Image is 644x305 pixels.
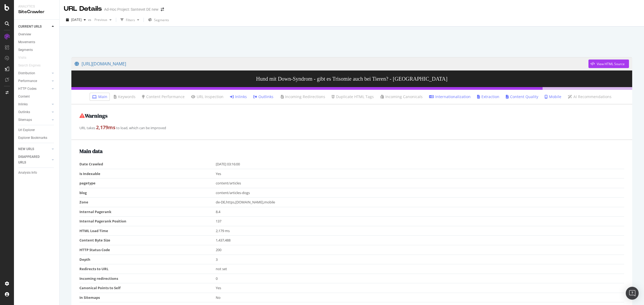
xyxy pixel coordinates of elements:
div: View HTML Source [597,62,625,66]
td: Depth [79,255,216,264]
div: Sitemaps [18,117,32,123]
a: Keywords [114,94,136,99]
div: Overview [18,32,31,37]
a: Inlinks [18,102,50,107]
div: Explorer Bookmarks [18,135,47,141]
td: Incoming redirections [79,274,216,283]
div: Distribution [18,70,35,76]
a: Visits [18,55,32,61]
div: NEW URLS [18,146,34,152]
td: Internal Pagerank [79,207,216,217]
td: [DATE] 03:16:00 [216,159,624,169]
a: AI Recommendations [568,94,612,99]
a: Content [18,94,56,99]
td: Yes [216,169,624,178]
a: Incoming Redirections [280,94,325,99]
div: URL takes to load, which can be improved [79,124,624,131]
td: content/articles-dogs [216,188,624,198]
a: Segments [18,47,56,53]
a: Extraction [477,94,499,99]
h2: Main data [79,148,624,154]
span: 2025 Sep. 16th [71,17,82,22]
div: arrow-right-arrow-left [161,8,164,11]
a: Explorer Bookmarks [18,135,56,141]
div: Yes [216,285,622,291]
div: DISAPPEARED URLS [18,154,45,165]
a: Movements [18,39,56,45]
div: URL Details [64,4,102,13]
span: Previous [92,17,107,22]
td: 200 [216,245,624,255]
td: Zone [79,198,216,207]
a: Outlinks [18,109,50,115]
a: [URL][DOMAIN_NAME] [75,57,588,70]
a: Overview [18,32,56,37]
td: 1,437,488 [216,236,624,245]
div: Open Intercom Messenger [626,287,639,300]
td: content/articles [216,178,624,188]
a: Sitemaps [18,117,50,123]
td: de-DE,https,[DOMAIN_NAME],mobile [216,198,624,207]
a: Mobile [545,94,561,99]
div: SiteCrawler [18,9,55,15]
td: blog [79,188,216,198]
a: Main [92,94,107,99]
button: Filters [118,16,141,24]
a: HTTP Codes [18,86,50,92]
div: Performance [18,78,37,84]
div: HTTP Codes [18,86,36,92]
td: Date Crawled [79,159,216,169]
div: Search Engines [18,63,41,68]
a: NEW URLS [18,146,50,152]
td: Canonical Points to Self [79,283,216,293]
div: Analysis Info [18,170,37,176]
button: View HTML Source [588,59,629,68]
div: Segments [18,47,33,53]
a: Url Explorer [18,127,56,133]
td: HTML Load Time [79,226,216,236]
td: Internal Pagerank Position [79,217,216,226]
td: Content Byte Size [79,236,216,245]
td: Redirects to URL [79,264,216,274]
div: Movements [18,39,35,45]
a: Content Quality [506,94,538,99]
span: Segments [154,18,169,22]
div: CURRENT URLS [18,24,42,29]
a: Analysis Info [18,170,56,176]
button: [DATE] [64,16,88,24]
a: DISAPPEARED URLS [18,154,50,165]
a: Internationalization [429,94,471,99]
td: 8.4 [216,207,624,217]
div: Inlinks [18,102,28,107]
div: Ad-Hoc Project: Santevet DE new [104,7,159,12]
td: pagetype [79,178,216,188]
td: 0 [216,274,624,283]
div: Url Explorer [18,127,35,133]
td: 2,179 ms [216,226,624,236]
button: Previous [92,16,114,24]
div: not set [216,266,622,271]
a: CURRENT URLS [18,24,50,29]
td: 3 [216,255,624,264]
a: Distribution [18,70,50,76]
a: Incoming Canonicals [380,94,423,99]
a: Duplicate HTML Tags [332,94,374,99]
strong: 2,179 ms [96,124,115,131]
a: Outlinks [253,94,273,99]
div: Analytics [18,4,55,9]
div: Content [18,94,30,99]
a: Performance [18,78,50,84]
div: Filters [126,18,135,22]
span: vs [88,17,92,22]
div: Visits [18,55,26,61]
td: Is Indexable [79,169,216,178]
td: No [216,293,624,302]
td: 137 [216,217,624,226]
div: Outlinks [18,109,30,115]
a: URL Inspection [191,94,224,99]
h2: Warnings [79,113,624,119]
a: Content Performance [142,94,185,99]
td: In Sitemaps [79,293,216,302]
a: Inlinks [230,94,247,99]
a: Search Engines [18,63,46,68]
